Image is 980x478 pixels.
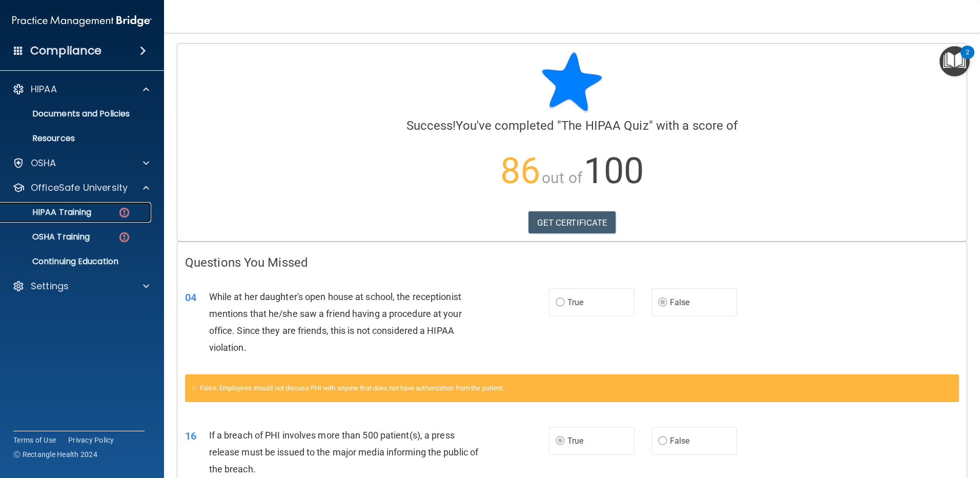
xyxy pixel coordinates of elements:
div: 2 [966,52,969,66]
span: 16 [185,430,196,442]
span: 100 [584,150,644,192]
a: GET CERTIFICATE [528,211,616,234]
p: HIPAA [31,83,57,95]
h4: Questions You Missed [185,256,959,269]
span: The HIPAA Quiz [561,118,648,133]
a: OSHA [12,157,149,169]
span: out of [542,169,582,187]
a: Privacy Policy [68,435,114,445]
span: If a breach of PHI involves more than 500 patient(s), a press release must be issued to the major... [209,430,479,474]
img: blue-star-rounded.9d042014.png [541,51,603,113]
span: False [670,297,690,307]
p: OfficeSafe University [31,182,128,194]
h4: You've completed " " with a score of [185,119,959,132]
p: Settings [31,280,69,292]
img: danger-circle.6113f641.png [118,206,131,219]
span: Success! [406,118,456,133]
span: 04 [185,291,196,304]
p: Documents and Policies [7,109,147,119]
span: False. Employees should not discuss PHI with anyone that does not have authorization from the pat... [200,384,504,392]
p: OSHA Training [7,232,90,242]
a: OfficeSafe University [12,182,149,194]
span: While at her daughter's open house at school, the receptionist mentions that he/she saw a friend ... [209,291,462,353]
img: danger-circle.6113f641.png [118,231,131,244]
p: Resources [7,133,147,144]
span: Ⓒ Rectangle Health 2024 [13,449,97,460]
p: HIPAA Training [7,207,91,217]
span: True [567,297,583,307]
button: Open Resource Center, 2 new notifications [940,46,970,76]
p: Continuing Education [7,256,147,267]
a: Terms of Use [13,435,56,445]
a: HIPAA [12,83,149,95]
p: OSHA [31,157,56,169]
span: 86 [500,150,540,192]
img: PMB logo [12,11,152,31]
input: False [658,437,667,445]
input: True [556,437,565,445]
input: True [556,299,565,307]
span: False [670,436,690,446]
a: Settings [12,280,149,292]
h4: Compliance [30,44,101,58]
input: False [658,299,667,307]
span: True [567,436,583,446]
